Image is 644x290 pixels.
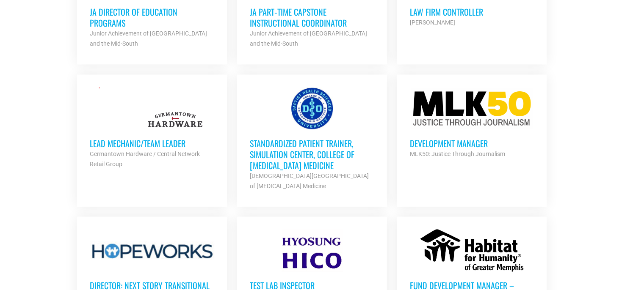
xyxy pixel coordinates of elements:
h3: Law Firm Controller [409,6,534,17]
a: Standardized Patient Trainer, Simulation Center, College of [MEDICAL_DATA] Medicine [DEMOGRAPHIC_... [237,74,387,204]
a: Lead Mechanic/Team Leader Germantown Hardware / Central Network Retail Group [77,74,227,182]
h3: Development Manager [409,138,534,149]
h3: Lead Mechanic/Team Leader [90,138,214,149]
strong: [DEMOGRAPHIC_DATA][GEOGRAPHIC_DATA] of [MEDICAL_DATA] Medicine [250,172,369,189]
strong: [PERSON_NAME] [409,19,455,26]
strong: Junior Achievement of [GEOGRAPHIC_DATA] and the Mid-South [90,30,207,47]
h3: JA Part‐time Capstone Instructional Coordinator [250,6,374,28]
strong: MLK50: Justice Through Journalism [409,150,505,157]
strong: Junior Achievement of [GEOGRAPHIC_DATA] and the Mid-South [250,30,367,47]
a: Development Manager MLK50: Justice Through Journalism [397,74,547,172]
h3: JA Director of Education Programs [90,6,214,28]
h3: Standardized Patient Trainer, Simulation Center, College of [MEDICAL_DATA] Medicine [250,138,374,171]
strong: Germantown Hardware / Central Network Retail Group [90,150,200,167]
